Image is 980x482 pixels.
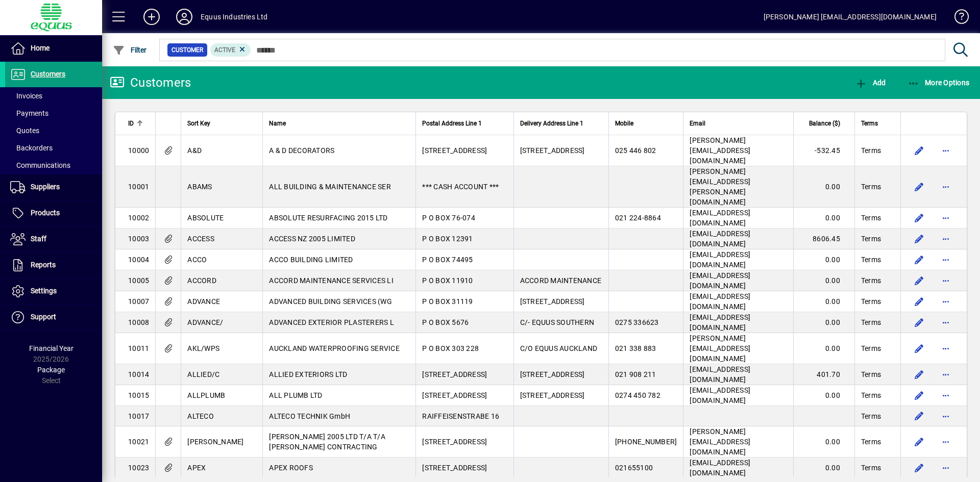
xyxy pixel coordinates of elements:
span: ACCORD [187,276,216,285]
span: 10023 [128,464,149,472]
span: C/- EQUUS SOUTHERN [520,318,595,326]
span: APEX ROOFS [269,464,313,472]
span: ADVANCED BUILDING SERVICES (WG [269,297,392,306]
button: Edit [911,272,927,289]
button: More options [938,434,954,450]
button: Edit [911,231,927,247]
span: Terms [861,182,881,192]
span: A&D [187,146,202,155]
span: [EMAIL_ADDRESS][DOMAIN_NAME] [690,459,750,477]
span: Name [269,118,286,129]
span: ACCESS NZ 2005 LIMITED [269,235,355,243]
span: Communications [10,161,70,169]
span: ALL PLUMB LTD [269,391,322,399]
span: P O BOX 303 228 [422,344,479,352]
span: RAIFFEISENSTRABE 16 [422,412,499,420]
td: 8606.45 [793,229,854,249]
span: ALTECO TECHNIK GmbH [269,412,350,420]
span: APEX [187,464,206,472]
button: More Options [905,73,972,92]
button: Edit [911,340,927,357]
span: 10002 [128,214,149,222]
span: ALLIED/C [187,370,219,378]
td: 0.00 [793,458,854,478]
a: Support [5,305,102,330]
span: [EMAIL_ADDRESS][DOMAIN_NAME] [690,365,750,384]
button: Edit [911,210,927,226]
button: Edit [911,366,927,383]
span: Invoices [10,92,42,100]
span: [EMAIL_ADDRESS][DOMAIN_NAME] [690,230,750,248]
span: ACCESS [187,235,214,243]
button: More options [938,142,954,159]
span: ADVANCE [187,297,220,306]
span: Terms [861,234,881,244]
a: Invoices [5,87,102,105]
button: More options [938,179,954,195]
button: More options [938,210,954,226]
span: Payments [10,109,48,117]
button: Edit [911,251,927,268]
button: More options [938,340,954,357]
span: P O BOX 12391 [422,235,473,243]
button: Edit [911,387,927,403]
span: [EMAIL_ADDRESS][DOMAIN_NAME] [690,386,750,404]
span: [STREET_ADDRESS] [520,391,585,399]
span: P O BOX 11910 [422,276,473,285]
div: Customers [110,74,191,91]
span: Terms [861,369,881,379]
button: More options [938,272,954,289]
span: Financial Year [29,344,73,352]
span: Terms [861,275,881,286]
span: Email [690,118,705,129]
button: Edit [911,293,927,310]
span: ABSOLUTE [187,214,224,222]
span: ALTECO [187,412,214,420]
span: Home [31,44,50,52]
span: 10005 [128,276,149,285]
span: ACCORD MAINTENANCE SERVICES LI [269,276,394,285]
a: Staff [5,226,102,252]
span: P O BOX 31119 [422,297,473,306]
button: Edit [911,314,927,331]
span: [STREET_ADDRESS] [520,146,585,155]
td: 0.00 [793,312,854,333]
span: 021 338 883 [615,344,656,352]
span: Terms [861,255,881,265]
span: 0274 450 782 [615,391,660,399]
span: 10001 [128,183,149,191]
span: A & D DECORATORS [269,146,334,155]
span: [STREET_ADDRESS] [422,146,487,155]
span: Terms [861,437,881,447]
span: ALLPLUMB [187,391,225,399]
div: [PERSON_NAME] [EMAIL_ADDRESS][DOMAIN_NAME] [764,9,937,25]
span: ABSOLUTE RESURFACING 2015 LTD [269,214,387,222]
span: [EMAIL_ADDRESS][DOMAIN_NAME] [690,250,750,269]
a: Home [5,36,102,61]
span: Terms [861,343,881,353]
span: Terms [861,145,881,156]
span: 10004 [128,256,149,264]
button: Profile [168,8,201,26]
button: Add [852,73,888,92]
button: Add [135,8,168,26]
span: ALLIED EXTERIORS LTD [269,370,347,378]
span: Terms [861,411,881,421]
span: [STREET_ADDRESS] [520,297,585,306]
span: [PERSON_NAME][EMAIL_ADDRESS][PERSON_NAME][DOMAIN_NAME] [690,167,750,206]
span: ACCO [187,256,207,264]
span: ID [128,118,134,129]
button: Edit [911,434,927,450]
span: ADVANCE/ [187,318,223,326]
a: Reports [5,252,102,278]
span: 10014 [128,370,149,378]
td: 0.00 [793,208,854,229]
span: 10008 [128,318,149,326]
span: Quotes [10,126,39,135]
span: ADVANCED EXTERIOR PLASTERERS L [269,318,394,326]
a: Knowledge Base [947,2,967,35]
span: [STREET_ADDRESS] [422,370,487,378]
button: More options [938,366,954,383]
span: 10003 [128,235,149,243]
button: Filter [110,41,150,59]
